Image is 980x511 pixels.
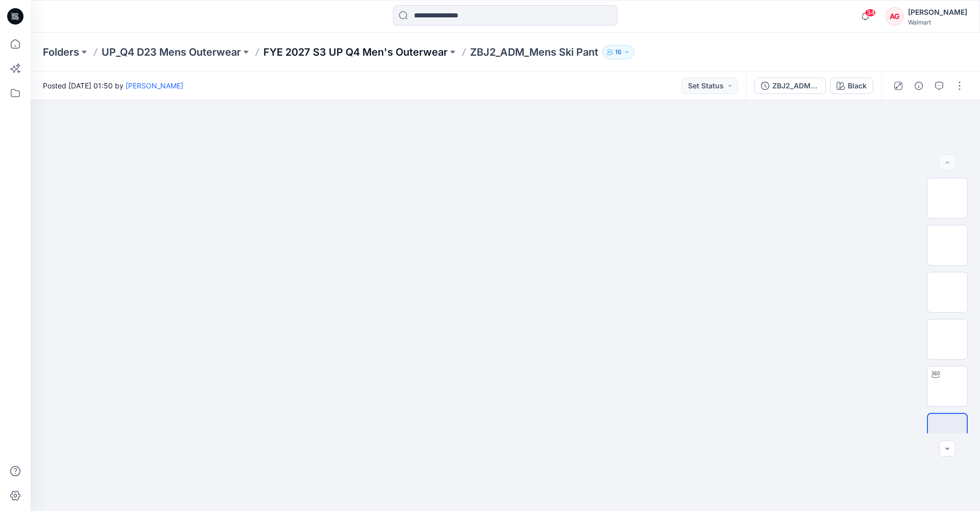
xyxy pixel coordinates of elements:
[263,45,448,59] a: FYE 2027 S3 UP Q4 Men's Outerwear
[102,45,241,59] a: UP_Q4 D23 Mens Outerwear
[126,81,183,90] a: [PERSON_NAME]
[615,47,622,58] p: 16
[865,9,876,17] span: 34
[830,78,873,94] button: Black
[772,80,819,91] div: ZBJ2_ADM_Mens Ski Pant
[848,80,867,91] div: Black
[470,45,598,59] p: ZBJ2_ADM_Mens Ski Pant
[908,6,967,18] div: [PERSON_NAME]
[911,78,927,94] button: Details
[886,7,904,26] div: AG
[908,18,967,26] div: Walmart
[754,78,826,94] button: ZBJ2_ADM_Mens Ski Pant
[43,80,183,91] span: Posted [DATE] 01:50 by
[43,45,79,59] a: Folders
[602,45,634,59] button: 16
